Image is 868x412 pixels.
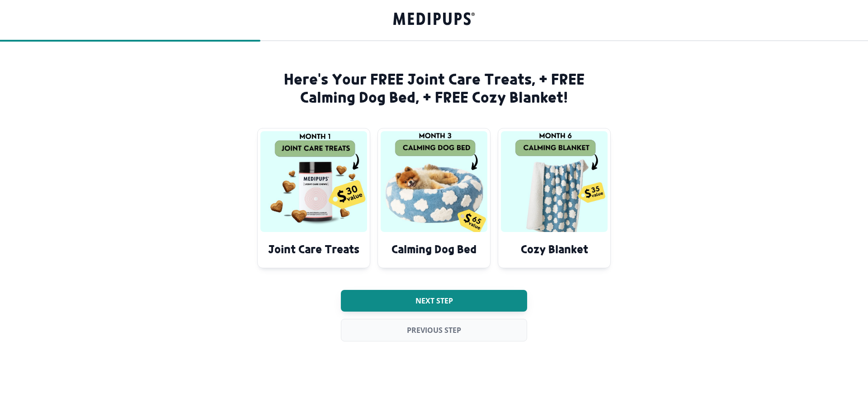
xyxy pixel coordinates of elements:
span: Next step [415,296,453,305]
h3: Here’s Your FREE Joint Care Treats, + FREE Calming Dog Bed, + FREE Cozy Blanket! [282,70,587,106]
span: Previous step [407,326,461,335]
img: Cozy Blanket [501,131,608,232]
h4: Cozy Blanket [505,242,603,256]
img: Calming Dog Bed [381,131,487,232]
img: Joint Care Treats [260,131,367,232]
button: Previous step [341,319,527,341]
h4: Joint Care Treats [265,242,363,256]
h4: Calming Dog Bed [385,242,483,256]
button: Next step [341,290,527,312]
a: Groove [393,10,475,30]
